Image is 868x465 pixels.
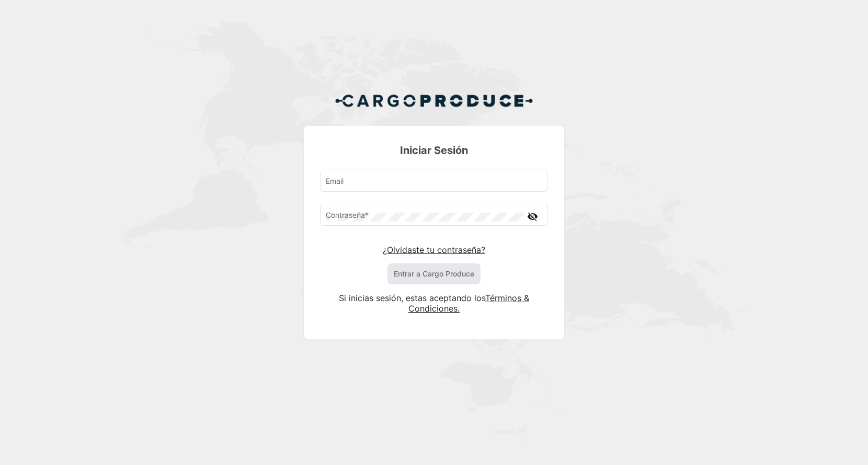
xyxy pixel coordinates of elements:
[383,245,485,255] a: ¿Olvidaste tu contraseña?
[339,293,485,303] span: Si inicias sesión, estas aceptando los
[527,210,539,223] mat-icon: visibility_off
[335,88,533,113] img: Cargo Produce Logo
[321,143,547,158] h3: Iniciar Sesión
[408,293,529,314] a: Términos & Condiciones.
